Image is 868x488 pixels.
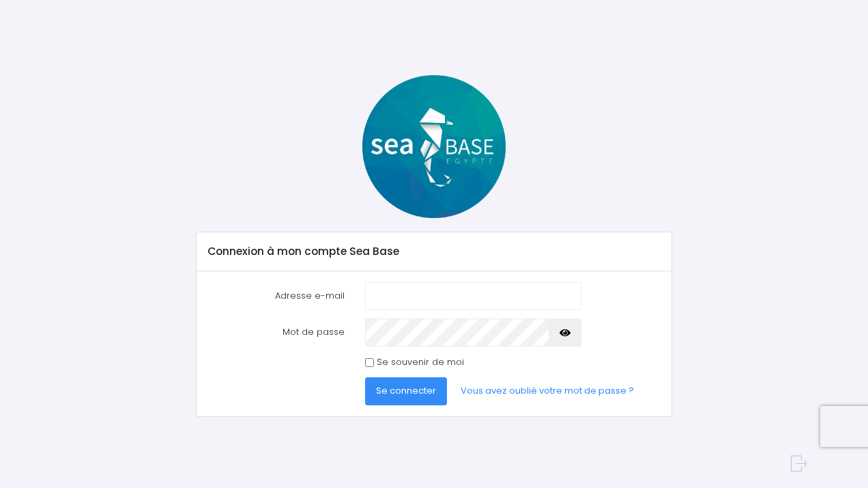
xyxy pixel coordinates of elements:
label: Se souvenir de moi [377,355,464,369]
span: Se connecter [376,384,436,397]
button: Se connecter [365,377,447,405]
div: Connexion à mon compte Sea Base [197,232,671,271]
label: Adresse e-mail [197,282,355,310]
label: Mot de passe [197,318,355,346]
a: Vous avez oublié votre mot de passe ? [450,377,645,405]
